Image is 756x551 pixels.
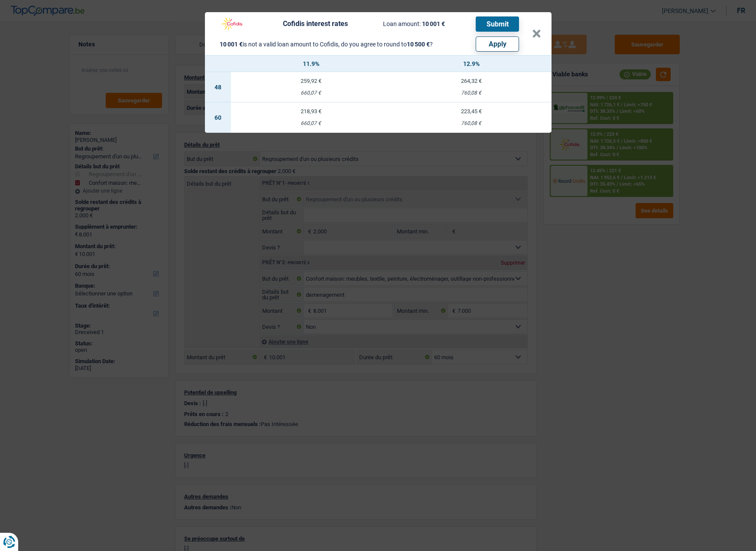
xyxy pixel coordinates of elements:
span: 10 001 € [422,20,445,27]
img: Cofidis [215,16,248,32]
td: 48 [205,72,231,102]
button: Apply [476,36,519,52]
div: 223,45 € [391,108,552,114]
td: 60 [205,102,231,133]
span: Loan amount: [383,20,421,27]
button: Submit [476,16,519,32]
div: is not a valid loan amount to Cofidis, do you agree to round to ? [220,41,433,47]
div: 259,92 € [231,78,391,84]
div: 264,32 € [391,78,552,84]
th: 11.9% [231,56,391,72]
div: 760,08 € [391,121,552,126]
div: 660,07 € [231,121,391,126]
span: 10 500 € [407,41,430,48]
div: Cofidis interest rates [283,20,348,27]
div: 760,08 € [391,90,552,96]
th: 12.9% [391,56,552,72]
div: 218,93 € [231,108,391,114]
span: 10 001 € [220,41,243,48]
button: × [532,30,541,38]
div: 660,07 € [231,90,391,96]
